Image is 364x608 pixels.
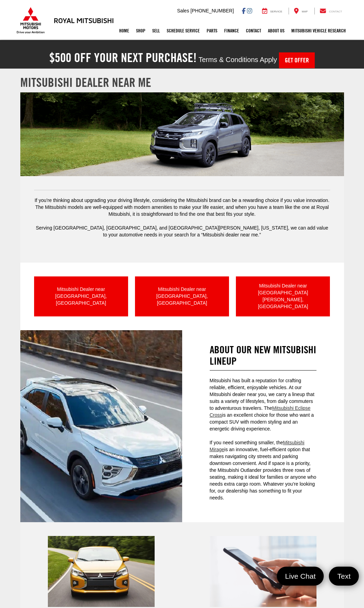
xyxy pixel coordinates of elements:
[20,75,344,89] h1: Mitsubishi Dealer near Me
[236,276,330,316] a: Mitsubishi Dealer near [GEOGRAPHIC_DATA][PERSON_NAME], [GEOGRAPHIC_DATA]
[34,276,128,316] a: Mitsubishi Dealer near [GEOGRAPHIC_DATA], [GEOGRAPHIC_DATA]
[210,536,316,607] img: Mitsubishi Dealer near Me
[210,439,316,501] p: If you need something smaller, the is an innovative, fuel-efficient option that makes navigating ...
[210,377,316,433] p: Mitsubishi has built a reputation for crafting reliable, efficient, enjoyable vehicles. At our Mi...
[49,51,197,64] h2: $500 off your next purchase!
[15,7,46,34] img: Mitsubishi
[203,22,221,39] a: Parts: Opens in a new tab
[34,225,330,239] p: Serving [GEOGRAPHIC_DATA], [GEOGRAPHIC_DATA], and [GEOGRAPHIC_DATA][PERSON_NAME], [US_STATE], we ...
[133,22,149,39] a: Shop
[302,10,308,13] span: Map
[242,22,264,39] a: Contact
[135,276,229,316] a: Mitsubishi Dealer near [GEOGRAPHIC_DATA], [GEOGRAPHIC_DATA]
[177,8,189,13] span: Sales
[329,10,342,13] span: Contact
[210,440,304,452] a: Mitsubishi Mirage
[190,8,234,13] span: [PHONE_NUMBER]
[242,8,246,13] a: Facebook: Click to visit our Facebook page
[282,571,319,581] span: Live Chat
[210,405,311,418] a: Mitsubishi Eclipse Cross
[163,22,203,39] a: Schedule Service: Opens in a new tab
[48,536,155,607] img: Mitsubishi Dealer near Me
[221,22,242,39] a: Finance
[288,22,349,39] a: Mitsubishi Vehicle Research
[54,17,114,24] h3: Royal Mitsubishi
[277,567,324,586] a: Live Chat
[329,567,359,586] a: Text
[270,10,282,13] span: Service
[116,22,133,39] a: Home
[20,92,344,176] img: Mitsubishi Dealer near Me
[279,52,315,68] a: Get Offer
[334,571,354,581] span: Text
[34,197,330,218] p: If you’re thinking about upgrading your driving lifestyle, considering the Mitsubishi brand can b...
[257,8,288,14] a: Service
[210,344,316,367] h2: About Our New Mitsubishi Lineup
[247,8,252,13] a: Instagram: Click to visit our Instagram page
[149,22,163,39] a: Sell
[314,8,347,14] a: Contact
[264,22,288,39] a: About Us
[20,330,182,522] img: Mitsubishi Dealer near Me
[198,56,277,63] span: Terms & Conditions Apply
[289,8,313,14] a: Map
